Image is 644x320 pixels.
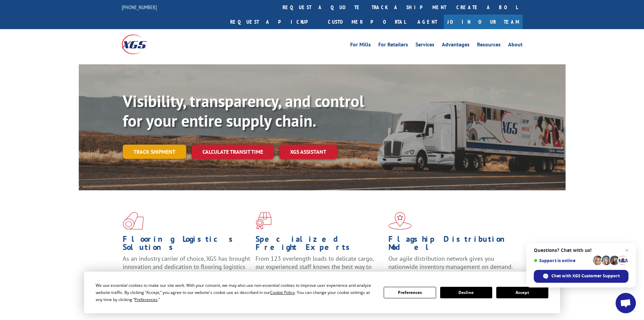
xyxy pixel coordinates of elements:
button: Accept [496,287,548,298]
h1: Specialized Freight Experts [256,235,383,255]
button: Decline [440,287,492,298]
h1: Flooring Logistics Solutions [123,235,251,255]
p: From 123 overlength loads to delicate cargo, our experienced staff knows the best way to move you... [256,255,383,285]
img: xgs-icon-total-supply-chain-intelligence-red [123,212,144,230]
a: Join Our Team [444,15,523,29]
a: Request a pickup [225,15,323,29]
a: Track shipment [123,145,186,159]
span: Close chat [623,246,631,254]
a: For Mills [350,42,371,49]
div: Open chat [616,293,636,313]
span: Chat with XGS Customer Support [551,273,620,279]
a: For Retailers [378,42,408,49]
button: Preferences [384,287,436,298]
h1: Flagship Distribution Model [388,235,516,255]
span: Questions? Chat with us! [534,248,628,253]
span: Preferences [135,297,158,302]
div: Cookie Consent Prompt [84,272,560,313]
span: Support is online [534,258,591,263]
a: Calculate transit time [192,145,274,159]
a: Agent [411,15,444,29]
a: Resources [477,42,501,49]
div: Chat with XGS Customer Support [534,270,628,283]
a: About [508,42,523,49]
span: Our agile distribution network gives you nationwide inventory management on demand. [388,255,513,271]
b: Visibility, transparency, and control for your entire supply chain. [123,90,364,131]
a: XGS ASSISTANT [279,145,337,159]
span: Cookie Policy [270,290,295,295]
a: [PHONE_NUMBER] [122,4,157,10]
a: Customer Portal [323,15,411,29]
a: Services [415,42,434,49]
a: Advantages [442,42,470,49]
div: We use essential cookies to make our site work. With your consent, we may also use non-essential ... [96,282,376,303]
span: As an industry carrier of choice, XGS has brought innovation and dedication to flooring logistics... [123,255,250,279]
img: xgs-icon-flagship-distribution-model-red [388,212,412,230]
img: xgs-icon-focused-on-flooring-red [256,212,271,230]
